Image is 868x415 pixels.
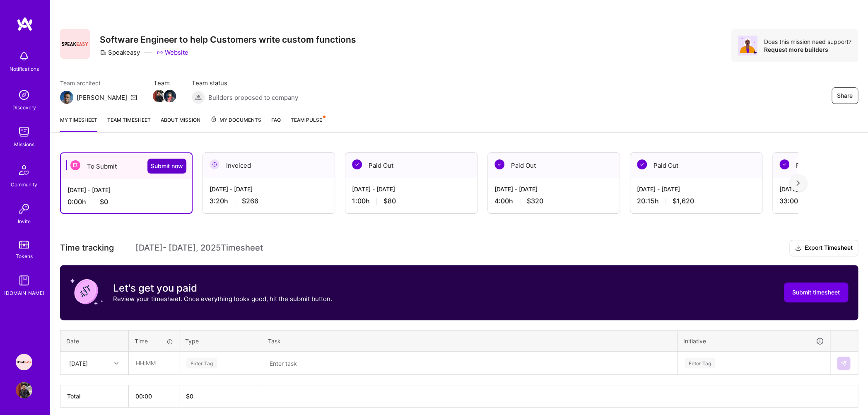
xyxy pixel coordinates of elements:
[16,87,32,103] img: discovery
[69,359,88,367] div: [DATE]
[147,159,186,174] button: Submit now
[494,185,613,193] div: [DATE] - [DATE]
[60,243,114,253] span: Time tracking
[14,354,34,370] a: Speakeasy: Software Engineer to help Customers write custom functions
[192,91,205,104] img: Builders proposed to company
[154,89,164,103] a: Team Member Avatar
[16,382,32,398] img: User Avatar
[60,330,129,352] th: Date
[792,288,840,297] span: Submit timesheet
[210,185,328,193] div: [DATE] - [DATE]
[352,185,470,193] div: [DATE] - [DATE]
[60,29,90,59] img: Company Logo
[630,153,762,178] div: Paid Out
[60,116,97,132] a: My timesheet
[796,180,800,186] img: right
[186,393,193,400] span: $ 0
[210,197,328,205] div: 3:20 h
[192,79,298,87] span: Team status
[14,140,34,149] div: Missions
[352,197,470,205] div: 1:00 h
[77,93,127,102] div: [PERSON_NAME]
[291,117,322,123] span: Team Pulse
[637,197,755,205] div: 20:15 h
[186,357,217,369] div: Enter Tag
[100,34,356,45] h3: Software Engineer to help Customers write custom functions
[16,252,33,261] div: Tokens
[68,186,185,194] div: [DATE] - [DATE]
[789,240,858,256] button: Export Timesheet
[179,330,262,352] th: Type
[685,357,715,369] div: Enter Tag
[738,36,757,55] img: Avatar
[488,153,620,178] div: Paid Out
[70,160,80,170] img: To Submit
[11,180,37,189] div: Community
[14,382,34,398] a: User Avatar
[19,241,29,249] img: tokens
[14,160,34,180] img: Community
[100,49,106,56] i: icon CompanyGray
[164,89,175,103] a: Team Member Avatar
[271,116,281,132] a: FAQ
[60,385,129,408] th: Total
[527,197,543,205] span: $320
[16,272,32,289] img: guide book
[60,91,73,104] img: Team Architect
[100,48,140,57] div: Speakeasy
[779,159,789,169] img: Paid Out
[242,197,258,205] span: $266
[164,90,176,102] img: Team Member Avatar
[130,94,137,101] i: icon Mail
[637,159,647,169] img: Paid Out
[135,243,263,253] span: [DATE] - [DATE] , 2025 Timesheet
[12,103,36,112] div: Discovery
[210,116,261,132] a: My Documents
[840,360,847,367] img: Submit
[764,46,851,53] div: Request more builders
[60,79,137,87] span: Team architect
[494,159,504,169] img: Paid Out
[383,197,396,205] span: $80
[673,197,694,205] span: $1,620
[100,198,108,206] span: $0
[113,294,332,303] p: Review your timesheet. Once everything looks good, hit the submit button.
[352,159,362,169] img: Paid Out
[764,38,851,46] div: Does this mission need support?
[637,185,755,193] div: [DATE] - [DATE]
[210,159,219,169] img: Invoiced
[135,337,173,345] div: Time
[262,330,678,352] th: Task
[129,385,179,408] th: 00:00
[208,93,298,102] span: Builders proposed to company
[68,198,185,206] div: 0:00 h
[832,87,858,104] button: Share
[16,48,32,65] img: bell
[16,200,32,217] img: Invite
[4,289,44,297] div: [DOMAIN_NAME]
[210,116,261,125] span: My Documents
[494,197,613,205] div: 4:00 h
[157,48,188,57] a: Website
[18,217,31,226] div: Invite
[345,153,477,178] div: Paid Out
[16,123,32,140] img: teamwork
[107,116,151,132] a: Team timesheet
[784,282,848,302] button: Submit timesheet
[291,116,325,132] a: Team Pulse
[10,65,39,73] div: Notifications
[837,92,853,100] span: Share
[795,244,801,253] i: icon Download
[203,153,335,178] div: Invoiced
[683,336,824,346] div: Initiative
[129,352,178,374] input: HH:MM
[161,116,200,132] a: About Mission
[113,282,332,294] h3: Let's get you paid
[154,79,175,87] span: Team
[70,275,103,308] img: coin
[16,354,32,370] img: Speakeasy: Software Engineer to help Customers write custom functions
[153,90,165,102] img: Team Member Avatar
[151,162,183,170] span: Submit now
[61,153,192,179] div: To Submit
[17,17,33,31] img: logo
